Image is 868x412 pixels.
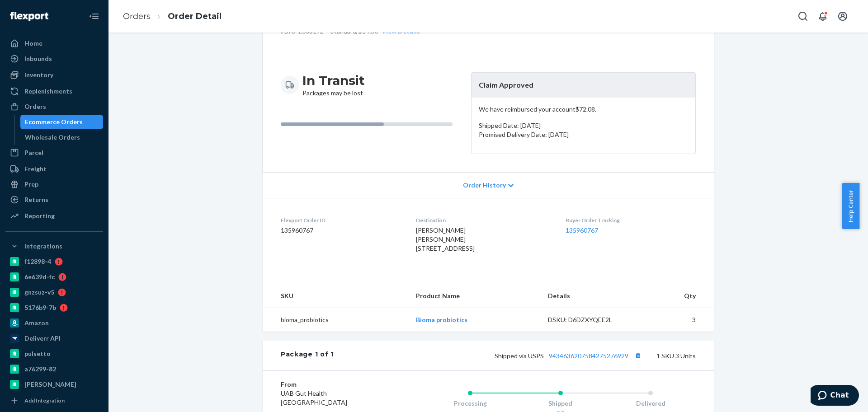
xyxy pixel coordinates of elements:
[24,380,76,389] div: [PERSON_NAME]
[25,117,83,126] div: Ecommerce Orders
[463,181,506,190] span: Order History
[566,226,598,234] a: 135960767
[24,272,55,281] div: 6e639d-fc
[302,72,365,89] h3: In Transit
[5,254,103,269] a: f12898-4
[549,352,628,360] a: 9434636207584275276929
[5,316,103,330] a: Amazon
[541,284,640,308] th: Details
[548,315,633,324] div: DSKU: D6DZXYQEE2L
[123,11,151,21] a: Orders
[5,84,103,98] a: Replenishments
[24,211,55,220] div: Reporting
[24,70,53,80] div: Inventory
[24,54,52,63] div: Inbounds
[5,99,103,114] a: Orders
[416,216,551,224] dt: Destination
[24,148,43,157] div: Parcel
[24,365,56,374] div: a76299-82
[640,308,714,332] td: 3
[515,399,606,408] div: Shipped
[263,284,409,308] th: SKU
[24,195,48,204] div: Returns
[302,72,365,98] div: Packages may be lost
[281,226,401,235] dd: 135960767
[632,350,644,361] button: Copy tracking number
[605,399,696,408] div: Delivered
[425,399,515,408] div: Processing
[566,216,696,224] dt: Buyer Order Tracking
[281,350,334,361] div: Package 1 of 1
[5,192,103,207] a: Returns
[5,145,103,160] a: Parcel
[479,130,688,139] p: Promised Delivery Date: [DATE]
[20,115,104,129] a: Ecommerce Orders
[5,346,103,361] a: pulsetto
[5,300,103,315] a: 5176b9-7b
[116,3,229,30] ol: breadcrumbs
[281,389,347,406] span: UAB Gut Health [GEOGRAPHIC_DATA]
[24,318,49,328] div: Amazon
[5,177,103,192] a: Prep
[281,380,389,389] dt: From
[479,121,688,130] p: Shipped Date: [DATE]
[168,11,222,21] a: Order Detail
[834,7,852,25] button: Open account menu
[85,7,103,25] button: Close Navigation
[5,331,103,346] a: Deliverr API
[263,308,409,332] td: bioma_probiotics
[5,377,103,392] a: [PERSON_NAME]
[5,270,103,284] a: 6e639d-fc
[5,395,103,406] a: Add Integration
[24,102,46,111] div: Orders
[24,334,61,343] div: Deliverr API
[5,162,103,176] a: Freight
[495,352,644,360] span: Shipped via USPS
[479,105,688,114] p: We have reimbursed your account $72.08 .
[794,7,812,25] button: Open Search Box
[416,226,475,252] span: [PERSON_NAME] [PERSON_NAME] [STREET_ADDRESS]
[5,239,103,253] button: Integrations
[25,133,80,142] div: Wholesale Orders
[416,316,467,323] a: Bioma probiotics
[5,209,103,223] a: Reporting
[472,73,695,98] header: Claim Approved
[24,39,42,48] div: Home
[409,284,540,308] th: Product Name
[814,7,832,25] button: Open notifications
[24,180,38,189] div: Prep
[842,183,859,229] button: Help Center
[5,36,103,51] a: Home
[334,350,696,361] div: 1 SKU 3 Units
[24,242,62,251] div: Integrations
[5,362,103,376] a: a76299-82
[24,164,47,173] div: Freight
[24,87,72,96] div: Replenishments
[24,349,51,358] div: pulsetto
[20,130,104,145] a: Wholesale Orders
[10,12,48,21] img: Flexport logo
[24,397,65,404] div: Add Integration
[24,288,54,297] div: gnzsuz-v5
[811,385,859,407] iframe: Opens a widget where you can chat to one of our agents
[24,257,51,266] div: f12898-4
[640,284,714,308] th: Qty
[5,68,103,82] a: Inventory
[281,216,401,224] dt: Flexport Order ID
[24,303,56,312] div: 5176b9-7b
[5,285,103,300] a: gnzsuz-v5
[5,51,103,66] a: Inbounds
